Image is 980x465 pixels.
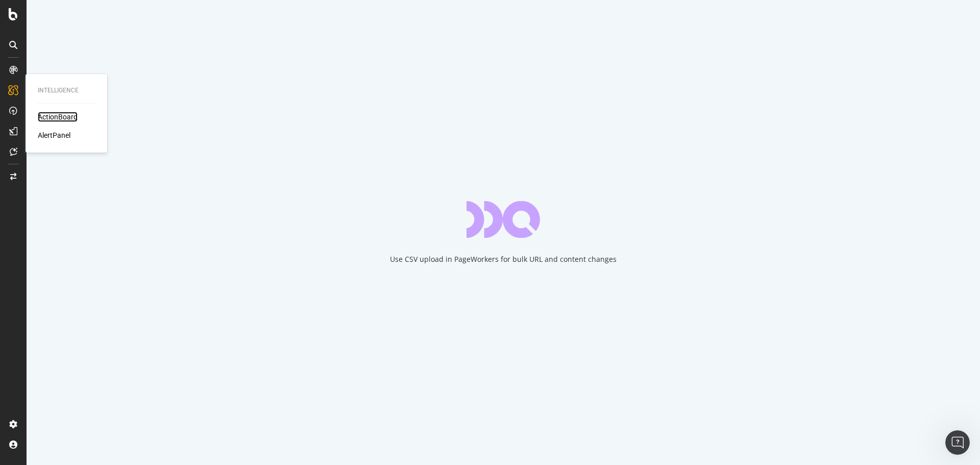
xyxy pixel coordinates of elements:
div: Use CSV upload in PageWorkers for bulk URL and content changes [390,254,617,264]
div: animation [467,201,540,238]
div: Intelligence [38,86,95,95]
iframe: Intercom live chat [945,430,970,455]
a: AlertPanel [38,130,70,140]
a: ActionBoard [38,112,78,122]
